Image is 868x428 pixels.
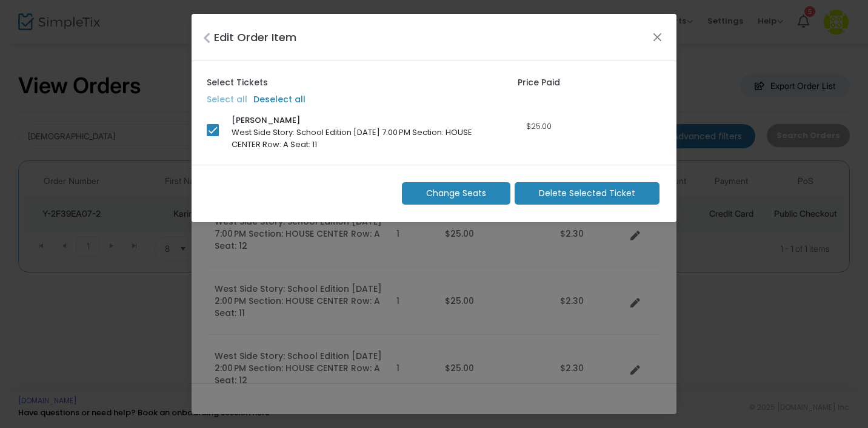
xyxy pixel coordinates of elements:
[518,76,560,89] label: Price Paid
[426,187,486,200] span: Change Seats
[502,120,576,133] div: $25.00
[214,29,296,45] h4: Edit Order Item
[207,76,268,89] label: Select Tickets
[253,93,305,106] label: Deselect all
[650,29,666,45] button: Close
[232,114,300,127] span: [PERSON_NAME]
[203,32,210,44] i: Close
[232,127,472,150] span: West Side Story: School Edition [DATE] 7:00 PM Section: HOUSE CENTER Row: A Seat: 11
[207,93,247,106] label: Select all
[539,187,635,200] span: Delete Selected Ticket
